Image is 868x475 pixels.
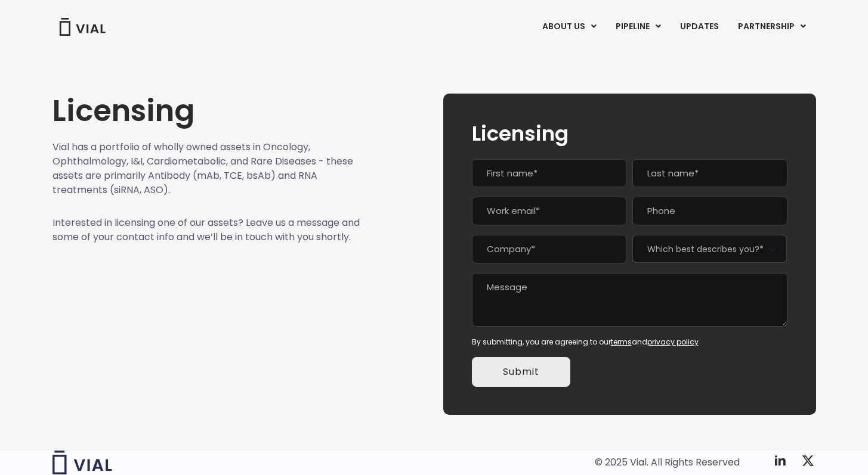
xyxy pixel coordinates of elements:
[472,337,787,347] div: By submitting, you are agreeing to our and
[632,197,787,225] input: Phone
[472,357,570,387] input: Submit
[632,235,787,263] span: Which best describes you?*
[472,197,626,225] input: Work email*
[671,17,728,37] a: UPDATES
[728,17,816,37] a: PARTNERSHIPMenu Toggle
[611,337,632,347] a: terms
[52,451,112,474] img: Vial logo wih "Vial" spelled out
[606,17,670,37] a: PIPELINEMenu Toggle
[52,216,360,244] p: Interested in licensing one of our assets? Leave us a message and some of your contact info and w...
[632,159,787,188] input: Last name*
[472,159,626,188] input: First name*
[647,337,699,347] a: privacy policy
[472,122,787,145] h2: Licensing
[52,140,360,197] p: Vial has a portfolio of wholly owned assets in Oncology, Ophthalmology, I&I, Cardiometabolic, and...
[52,94,360,128] h1: Licensing
[533,17,606,37] a: ABOUT USMenu Toggle
[595,456,740,469] div: © 2025 Vial. All Rights Reserved
[472,235,626,263] input: Company*
[58,18,106,36] img: Vial Logo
